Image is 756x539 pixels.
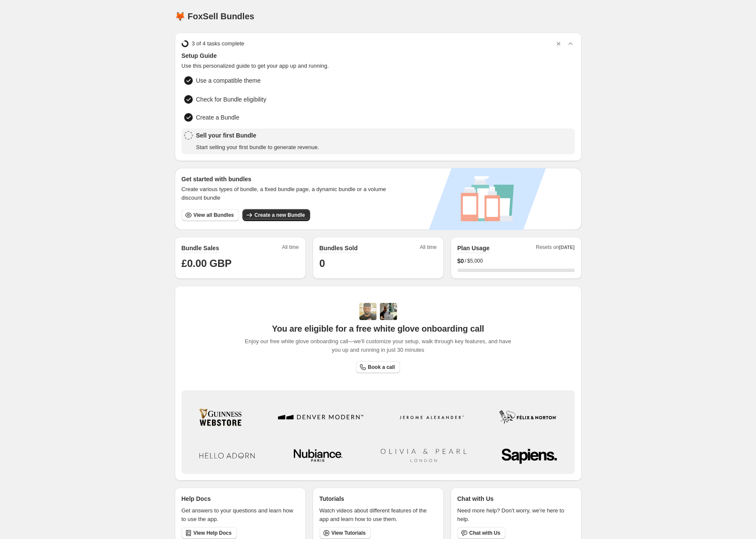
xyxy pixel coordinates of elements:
span: Resets on [536,244,575,253]
span: Use this personalized guide to get your app up and running. [182,62,575,70]
img: Prakhar [380,303,397,320]
a: View Help Docs [182,527,237,539]
h1: 🦊 FoxSell Bundles [175,11,254,21]
h2: Plan Usage [457,244,490,252]
span: 3 of 4 tasks complete [192,39,245,48]
span: View Help Docs [194,530,232,536]
span: [DATE] [559,245,574,250]
span: Create various types of bundle, a fixed bundle page, a dynamic bundle or a volume discount bundle [182,185,394,202]
h2: Bundles Sold [320,244,358,252]
span: Sell your first Bundle [196,131,320,140]
h3: Get started with bundles [182,175,394,183]
span: View all Bundles [194,212,234,219]
span: Check for Bundle eligibility [196,95,266,104]
p: Help Docs [182,494,211,503]
span: Setup Guide [182,51,575,60]
p: Chat with Us [457,494,494,503]
p: Get answers to your questions and learn how to use the app. [182,506,299,524]
button: Create a new Bundle [242,209,310,221]
p: Tutorials [320,494,344,503]
span: Create a new Bundle [254,212,305,219]
span: View Tutorials [332,530,366,536]
h1: £0.00 GBP [182,257,299,270]
span: Enjoy our free white glove onboarding call—we'll customize your setup, walk through key features,... [240,337,516,354]
img: Adi [359,303,377,320]
span: Book a call [368,364,395,371]
button: Chat with Us [457,527,506,539]
p: Watch videos about different features of the app and learn how to use them. [320,506,437,524]
span: Chat with Us [469,530,501,536]
span: All time [420,244,436,253]
span: All time [282,244,299,253]
span: $ 0 [457,257,464,265]
h2: Bundle Sales [182,244,219,252]
span: You are eligible for a free white glove onboarding call [272,323,484,334]
h1: 0 [320,257,437,270]
a: View Tutorials [320,527,371,539]
span: Create a Bundle [196,113,239,122]
p: Need more help? Don't worry, we're here to help. [457,506,575,524]
span: $5,000 [467,258,483,264]
div: / [457,257,575,265]
span: Use a compatible theme [196,76,517,85]
span: Start selling your first bundle to generate revenue. [196,143,320,152]
a: Book a call [356,361,400,373]
button: View all Bundles [182,209,239,221]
